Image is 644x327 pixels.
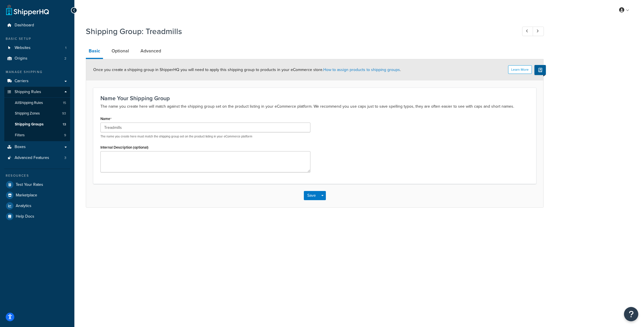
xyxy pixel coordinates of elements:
a: Shipping Zones93 [4,108,70,119]
a: Test Your Rates [4,180,70,190]
a: Advanced Features3 [4,153,70,163]
button: Learn More [508,65,532,74]
p: The name you create here must match the shipping group set on the product listing in your eCommer... [100,134,310,139]
a: Basic [86,44,103,59]
span: Marketplace [16,193,37,198]
span: Shipping Rules [15,90,41,94]
span: 9 [64,133,66,138]
span: Once you create a shipping group in ShipperHQ you will need to apply this shipping group to produ... [93,67,401,73]
div: Basic Setup [4,36,70,41]
span: 2 [64,56,66,61]
span: 3 [64,155,66,160]
a: Advanced [138,44,164,58]
button: Open Resource Center [624,307,638,321]
span: Websites [15,46,31,50]
button: Save [304,191,319,200]
span: Shipping Groups [15,122,43,127]
span: 93 [62,111,66,116]
li: Origins [4,53,70,64]
span: Help Docs [16,214,34,219]
span: Shipping Zones [15,111,40,116]
span: Origins [15,56,27,61]
span: 1 [65,46,66,50]
a: Shipping Groups13 [4,119,70,130]
div: Resources [4,173,70,178]
a: Analytics [4,201,70,211]
li: Advanced Features [4,153,70,163]
p: The name you create here will match against the shipping group set on the product listing in your... [100,103,529,110]
div: Manage Shipping [4,70,70,74]
li: Websites [4,43,70,53]
span: Test Your Rates [16,182,43,187]
a: Optional [109,44,132,58]
span: Advanced Features [15,155,49,160]
a: Dashboard [4,20,70,31]
li: Shipping Rules [4,87,70,141]
span: Dashboard [15,23,34,28]
a: Filters9 [4,130,70,141]
span: Boxes [15,145,26,149]
span: Analytics [16,204,31,208]
h3: Name Your Shipping Group [100,95,529,101]
label: Internal Description (optional) [100,145,148,149]
li: Filters [4,130,70,141]
a: AllShipping Rules15 [4,98,70,108]
a: How to assign products to shipping groups [323,67,400,73]
a: Next Record [533,27,544,36]
a: Shipping Rules [4,87,70,97]
label: Name [100,117,112,121]
span: 13 [63,122,66,127]
a: Carriers [4,76,70,86]
a: Previous Record [522,27,533,36]
span: 15 [63,101,66,105]
h1: Shipping Group: Treadmills [86,26,512,37]
span: All Shipping Rules [15,101,43,105]
li: Shipping Zones [4,108,70,119]
a: Websites1 [4,43,70,53]
button: Show Help Docs [534,65,546,75]
a: Help Docs [4,211,70,222]
a: Origins2 [4,53,70,64]
a: Boxes [4,142,70,152]
li: Shipping Groups [4,119,70,130]
a: Marketplace [4,190,70,200]
span: Filters [15,133,25,138]
span: Carriers [15,79,29,84]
